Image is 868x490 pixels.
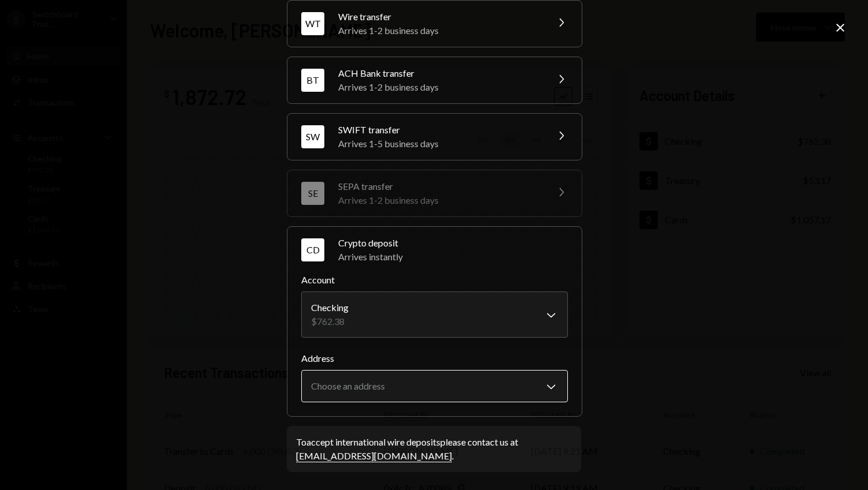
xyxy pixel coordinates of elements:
[338,10,540,24] div: Wire transfer
[287,170,582,216] button: SESEPA transferArrives 1-2 business days
[287,1,582,47] button: WTWire transferArrives 1-2 business days
[301,273,568,402] div: CDCrypto depositArrives instantly
[296,435,572,463] div: To accept international wire deposits please contact us at .
[301,291,568,338] button: Account
[338,123,540,137] div: SWIFT transfer
[338,66,540,80] div: ACH Bank transfer
[301,273,568,287] label: Account
[338,193,540,207] div: Arrives 1-2 business days
[338,250,568,264] div: Arrives instantly
[301,238,324,261] div: CD
[301,351,568,365] label: Address
[301,69,324,92] div: BT
[301,12,324,35] div: WT
[301,182,324,205] div: SE
[338,137,540,151] div: Arrives 1-5 business days
[287,57,582,103] button: BTACH Bank transferArrives 1-2 business days
[338,24,540,38] div: Arrives 1-2 business days
[301,125,324,148] div: SW
[338,80,540,94] div: Arrives 1-2 business days
[301,370,568,402] button: Address
[287,227,582,273] button: CDCrypto depositArrives instantly
[338,179,540,193] div: SEPA transfer
[296,450,452,462] a: [EMAIL_ADDRESS][DOMAIN_NAME]
[287,114,582,160] button: SWSWIFT transferArrives 1-5 business days
[338,236,568,250] div: Crypto deposit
